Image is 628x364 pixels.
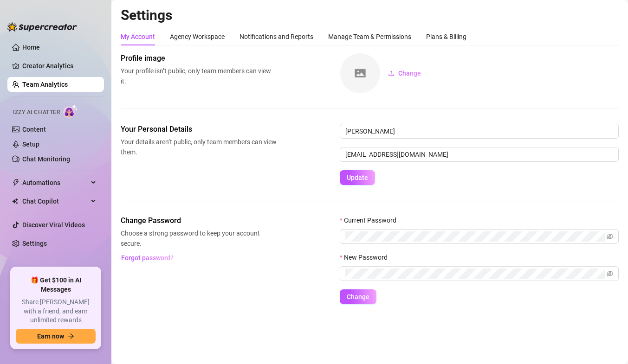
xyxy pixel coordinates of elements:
span: Your profile isn’t public, only team members can view it. [121,66,277,86]
a: Discover Viral Videos [22,221,85,229]
span: Update [347,174,368,181]
input: Enter name [340,124,619,139]
a: Content [22,126,46,133]
div: My Account [121,32,155,42]
div: Notifications and Reports [240,32,313,42]
a: Team Analytics [22,81,68,88]
span: Izzy AI Chatter [13,108,60,117]
span: upload [388,70,395,77]
span: Earn now [37,332,64,340]
span: Automations [22,175,88,190]
span: arrow-right [68,333,74,339]
span: Profile image [121,53,277,64]
img: Chat Copilot [12,198,18,204]
span: 🎁 Get $100 in AI Messages [16,276,96,294]
a: Chat Monitoring [22,155,70,163]
a: Creator Analytics [22,58,97,73]
span: thunderbolt [12,179,19,186]
a: Settings [22,240,47,247]
div: Agency Workspace [170,32,225,42]
span: Forgot password? [121,254,174,262]
span: Change [398,70,421,77]
label: Current Password [340,215,402,225]
input: Enter new email [340,147,619,162]
input: New Password [345,268,605,279]
span: eye-invisible [607,270,613,277]
span: Your details aren’t public, only team members can view them. [121,137,277,157]
button: Forgot password? [121,250,174,265]
button: Earn nowarrow-right [16,329,96,344]
a: Home [22,44,40,51]
a: Setup [22,140,39,148]
span: Share [PERSON_NAME] with a friend, and earn unlimited rewards [16,298,96,325]
div: Plans & Billing [426,32,466,42]
button: Change [340,289,376,304]
iframe: Intercom live chat [596,332,619,355]
label: New Password [340,252,394,262]
span: Change Password [121,215,277,226]
h2: Settings [121,6,619,24]
button: Update [340,170,375,185]
span: Your Personal Details [121,124,277,135]
img: square-placeholder.png [340,53,380,93]
img: logo-BBDzfeDw.svg [7,22,77,32]
span: eye-invisible [607,233,613,240]
span: Choose a strong password to keep your account secure. [121,228,277,249]
input: Current Password [345,231,605,242]
div: Manage Team & Permissions [328,32,411,42]
img: AI Chatter [64,104,78,118]
span: Change [347,293,369,300]
span: Chat Copilot [22,194,88,209]
button: Change [381,66,428,81]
